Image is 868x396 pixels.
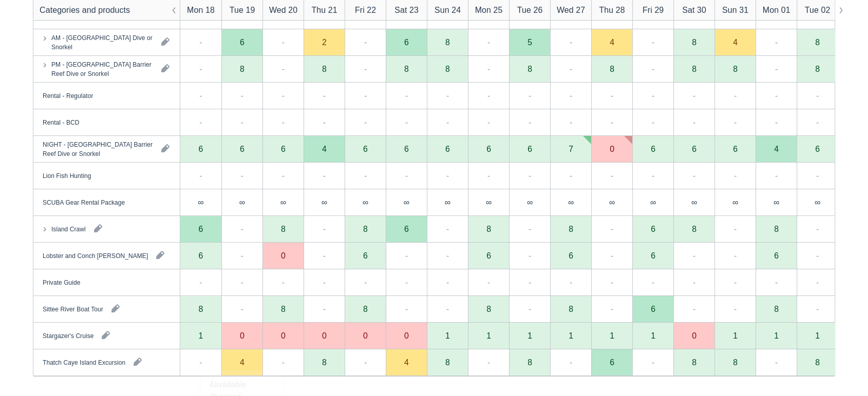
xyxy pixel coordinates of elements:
div: - [775,89,778,102]
div: 1 [632,323,673,349]
div: - [446,89,449,102]
div: 8 [569,305,573,313]
div: 1 [610,331,614,340]
div: - [199,169,202,182]
div: 8 [692,358,696,366]
div: - [241,249,243,262]
div: - [323,223,326,235]
div: 1 [569,331,573,340]
div: 6 [404,145,409,153]
div: 0 [345,323,386,349]
div: 8 [281,305,286,313]
div: - [364,276,367,288]
div: ∞ [322,198,327,206]
div: ∞ [591,189,632,216]
div: 1 [427,323,468,349]
div: - [282,63,285,75]
div: - [487,276,490,288]
div: - [570,63,572,75]
div: - [199,63,202,75]
div: Fri 22 [355,4,376,16]
div: - [734,249,737,262]
div: - [364,89,367,102]
div: - [734,89,737,102]
div: ∞ [221,189,262,216]
div: ∞ [650,198,656,206]
div: Rental - Regulator [43,91,93,100]
div: 6 [240,38,244,46]
div: 7 [569,145,573,153]
div: - [693,116,695,128]
div: 6 [651,145,655,153]
div: Sittee River Boat Tour [43,304,103,313]
div: 6 [486,251,491,260]
div: 6 [262,136,304,163]
div: - [446,223,449,235]
div: 6 [404,38,409,46]
div: - [570,276,572,288]
div: - [693,89,695,102]
div: 0 [262,323,304,349]
div: - [323,169,326,182]
div: 8 [445,65,450,73]
div: ∞ [509,189,550,216]
div: - [282,276,285,288]
div: 8 [815,358,820,366]
div: - [734,116,737,128]
div: 6 [610,358,614,366]
div: - [323,303,326,315]
div: 8 [304,349,345,376]
div: 6 [363,145,368,153]
div: 1 [714,323,756,349]
div: PM - [GEOGRAPHIC_DATA] Barrier Reef Dive or Snorkel [51,60,153,78]
div: 6 [797,136,838,163]
div: 1 [756,323,797,349]
div: - [652,276,654,288]
div: ∞ [280,198,286,206]
div: 6 [486,145,491,153]
div: - [241,89,243,102]
div: 8 [322,358,327,366]
div: - [570,89,572,102]
div: 4 [386,349,427,376]
div: 4 [221,349,262,376]
div: - [282,89,285,102]
div: ∞ [609,198,615,206]
div: 0 [404,331,409,340]
div: Island Crawl [51,224,86,233]
div: - [816,276,819,288]
div: - [816,169,819,182]
div: Fri 29 [643,4,664,16]
div: - [405,89,408,102]
div: ∞ [386,189,427,216]
div: 8 [445,38,450,46]
div: ∞ [691,198,697,206]
div: - [446,169,449,182]
div: 8 [180,296,221,323]
div: ∞ [345,189,386,216]
div: - [446,249,449,262]
div: - [199,36,202,48]
div: 1 [797,323,838,349]
div: - [775,63,778,75]
div: ∞ [527,198,533,206]
div: - [652,89,654,102]
div: - [487,169,490,182]
div: 6 [221,136,262,163]
div: - [487,89,490,102]
div: - [570,116,572,128]
div: - [570,36,572,48]
div: - [652,116,654,128]
div: ∞ [304,189,345,216]
div: 6 [632,136,673,163]
div: Tue 26 [517,4,543,16]
div: - [487,116,490,128]
div: - [446,303,449,315]
div: 6 [673,136,714,163]
div: - [734,303,737,315]
div: 6 [445,145,450,153]
div: 4 [756,136,797,163]
div: ∞ [815,198,820,206]
div: - [529,276,531,288]
div: 0 [304,323,345,349]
